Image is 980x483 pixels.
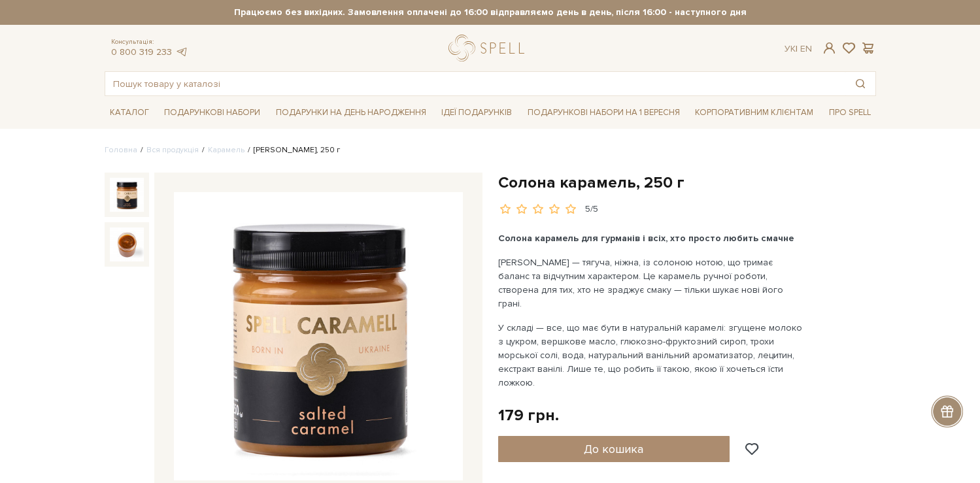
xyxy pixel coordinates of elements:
button: До кошика [498,436,730,462]
a: Подарункові набори на 1 Вересня [522,101,685,124]
a: telegram [175,46,188,58]
a: Головна [105,145,137,155]
a: Корпоративним клієнтам [690,101,819,124]
b: Солона карамель для гурманів і всіх, хто просто любить смачне [498,233,794,244]
li: [PERSON_NAME], 250 г [245,144,340,156]
p: У складі — все, що має бути в натуральній карамелі: згущене молоко з цукром, вершкове масло, глюк... [498,321,805,390]
span: До кошика [584,442,643,456]
button: Пошук товару у каталозі [845,72,875,95]
a: Про Spell [824,103,876,123]
strong: Працюємо без вихідних. Замовлення оплачені до 16:00 відправляємо день в день, після 16:00 - насту... [105,7,876,18]
a: 0 800 319 233 [111,46,172,58]
div: 5/5 [585,203,598,216]
p: [PERSON_NAME] — тягуча, ніжна, із солоною нотою, що тримає баланс та відчутним характером. Це кар... [498,256,805,310]
span: Консультація: [111,38,188,46]
a: En [800,43,812,54]
div: Ук [785,43,812,55]
a: Подарунки на День народження [271,103,431,123]
a: Вся продукція [146,145,199,155]
a: Карамель [208,145,245,155]
h1: Солона карамель, 250 г [498,173,876,193]
a: logo [448,35,530,61]
a: Подарункові набори [159,103,265,123]
img: Солона карамель, 250 г [110,178,144,212]
span: | [796,43,798,54]
img: Солона карамель, 250 г [110,227,144,261]
img: Солона карамель, 250 г [174,192,463,481]
input: Пошук товару у каталозі [105,72,845,95]
a: Каталог [105,103,154,123]
a: Ідеї подарунків [436,103,517,123]
div: 179 грн. [498,405,559,425]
